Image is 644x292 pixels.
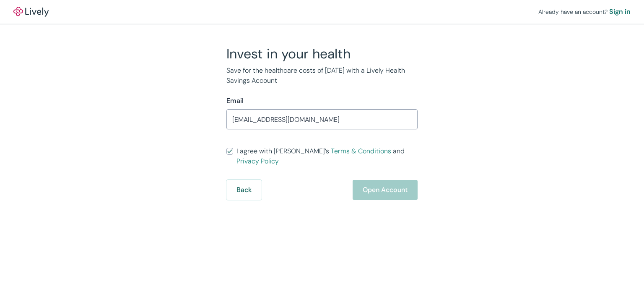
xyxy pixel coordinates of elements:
[13,7,49,17] a: LivelyLively
[226,45,418,62] h2: Invest in your health
[236,146,418,166] span: I agree with [PERSON_NAME]’s and
[226,180,262,200] button: Back
[236,157,279,166] a: Privacy Policy
[609,7,631,17] a: Sign in
[13,7,49,17] img: Lively
[331,147,391,155] a: Terms & Conditions
[226,96,244,106] label: Email
[226,66,418,86] p: Save for the healthcare costs of [DATE] with a Lively Health Savings Account
[538,7,631,17] div: Already have an account?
